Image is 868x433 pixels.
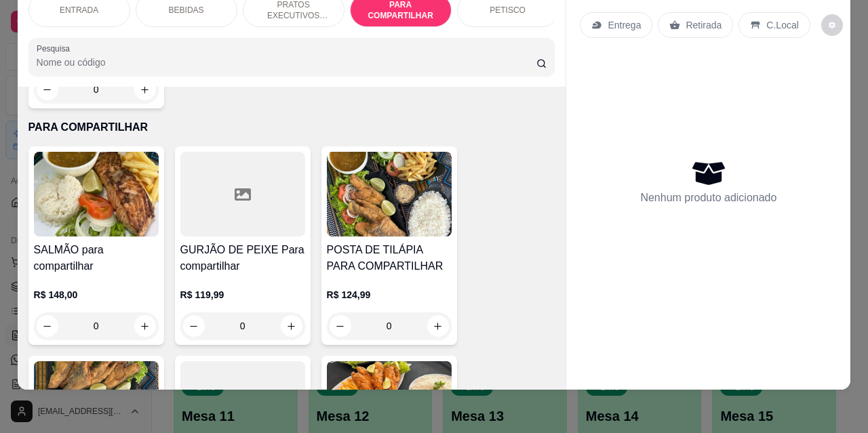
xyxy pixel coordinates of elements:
[34,288,159,302] p: R$ 148,00
[37,43,75,54] label: Pesquisa
[37,315,58,337] button: decrease-product-quantity
[281,315,302,337] button: increase-product-quantity
[134,315,156,337] button: increase-product-quantity
[766,18,798,32] p: C.Local
[134,79,156,100] button: increase-product-quantity
[490,5,526,16] p: PETISCO
[640,190,776,206] p: Nenhum produto adicionado
[327,288,452,302] p: R$ 124,99
[34,152,159,236] img: product-image
[821,14,843,36] button: decrease-product-quantity
[60,5,98,16] p: ENTRADA
[180,242,305,274] h4: GURJÃO DE PEIXE Para compartilhar
[608,18,641,32] p: Entrega
[34,242,159,274] h4: SALMÃO para compartilhar
[169,5,204,16] p: BEBIDAS
[180,288,305,302] p: R$ 119,99
[427,315,449,337] button: increase-product-quantity
[686,18,722,32] p: Retirada
[330,315,351,337] button: decrease-product-quantity
[28,119,555,136] p: PARA COMPARTILHAR
[37,56,536,69] input: Pesquisa
[183,315,205,337] button: decrease-product-quantity
[37,79,58,100] button: decrease-product-quantity
[327,152,452,236] img: product-image
[327,242,452,274] h4: POSTA DE TILÁPIA PARA COMPARTILHAR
